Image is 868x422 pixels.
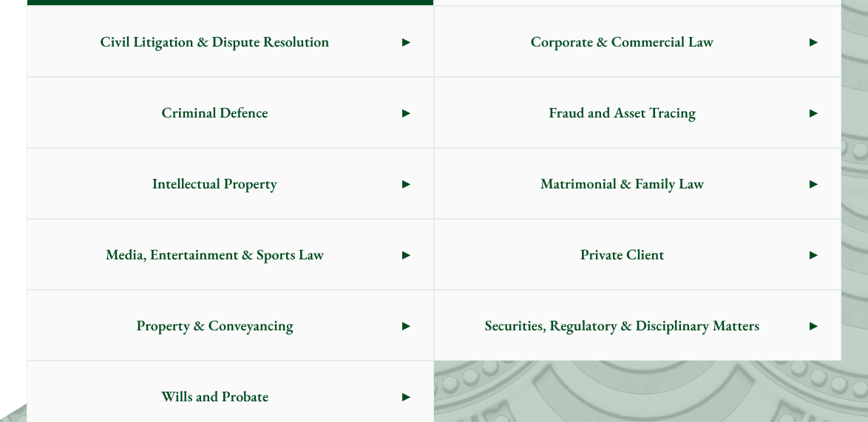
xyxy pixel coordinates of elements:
a: Fraud and Asset Tracing [435,78,841,147]
span: Civil Litigation & Dispute Resolution [27,7,402,76]
span: Criminal Defence [27,78,402,147]
span: Private Client [435,219,810,289]
span: Fraud and Asset Tracing [435,78,810,147]
span: Corporate & Commercial Law [435,7,810,76]
a: Matrimonial & Family Law [435,149,841,218]
a: Securities, Regulatory & Disciplinary Matters [435,290,841,360]
a: Media, Entertainment & Sports Law [27,219,433,289]
a: Criminal Defence [27,78,433,147]
span: Intellectual Property [27,149,402,218]
a: Property & Conveyancing [27,290,433,360]
span: Securities, Regulatory & Disciplinary Matters [435,290,810,360]
a: Civil Litigation & Dispute Resolution [27,7,433,76]
span: Matrimonial & Family Law [435,149,810,218]
span: Property & Conveyancing [27,290,402,360]
a: Corporate & Commercial Law [435,7,841,76]
span: Media, Entertainment & Sports Law [27,219,402,289]
a: Intellectual Property [27,149,433,218]
a: Private Client [435,219,841,289]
